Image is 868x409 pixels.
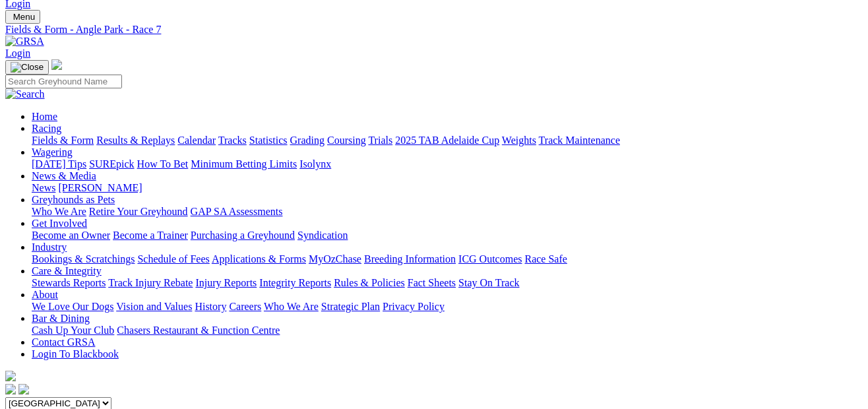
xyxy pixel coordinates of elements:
[117,325,280,336] a: Chasers Restaurant & Function Centre
[32,170,96,181] a: News & Media
[195,301,226,312] a: History
[32,253,863,265] div: Industry
[32,301,113,312] a: We Love Our Dogs
[32,111,57,122] a: Home
[108,277,193,288] a: Track Injury Rebate
[458,253,522,265] a: ICG Outcomes
[32,265,102,276] a: Care & Integrity
[32,277,106,288] a: Stewards Reports
[299,158,331,170] a: Isolynx
[32,218,87,229] a: Get Involved
[177,135,216,146] a: Calendar
[32,348,119,360] a: Login To Blackbook
[368,135,392,146] a: Trials
[5,88,45,100] img: Search
[32,325,114,336] a: Cash Up Your Club
[524,253,567,265] a: Race Safe
[5,10,40,24] button: Toggle navigation
[11,62,44,73] img: Close
[327,135,366,146] a: Coursing
[395,135,499,146] a: 2025 TAB Adelaide Cup
[32,206,863,218] div: Greyhounds as Pets
[32,301,863,313] div: About
[334,277,405,288] a: Rules & Policies
[5,60,49,75] button: Toggle navigation
[51,59,62,70] img: logo-grsa-white.png
[297,230,348,241] a: Syndication
[32,146,73,158] a: Wagering
[32,123,61,134] a: Racing
[32,158,863,170] div: Wagering
[18,384,29,394] img: twitter.svg
[290,135,325,146] a: Grading
[218,135,247,146] a: Tracks
[502,135,536,146] a: Weights
[259,277,331,288] a: Integrity Reports
[229,301,261,312] a: Careers
[32,313,90,324] a: Bar & Dining
[89,158,134,170] a: SUREpick
[5,47,30,59] a: Login
[249,135,288,146] a: Statistics
[32,230,863,241] div: Get Involved
[96,135,175,146] a: Results & Replays
[137,253,209,265] a: Schedule of Fees
[137,158,189,170] a: How To Bet
[321,301,380,312] a: Strategic Plan
[195,277,257,288] a: Injury Reports
[191,158,297,170] a: Minimum Betting Limits
[5,384,16,394] img: facebook.svg
[32,182,863,194] div: News & Media
[191,230,295,241] a: Purchasing a Greyhound
[58,182,142,193] a: [PERSON_NAME]
[383,301,445,312] a: Privacy Policy
[32,277,863,289] div: Care & Integrity
[309,253,361,265] a: MyOzChase
[539,135,620,146] a: Track Maintenance
[32,135,863,146] div: Racing
[212,253,306,265] a: Applications & Forms
[32,182,55,193] a: News
[113,230,188,241] a: Become a Trainer
[32,325,863,336] div: Bar & Dining
[32,206,86,217] a: Who We Are
[5,75,122,88] input: Search
[364,253,456,265] a: Breeding Information
[32,289,58,300] a: About
[32,135,94,146] a: Fields & Form
[264,301,319,312] a: Who We Are
[13,12,35,22] span: Menu
[5,36,44,47] img: GRSA
[408,277,456,288] a: Fact Sheets
[5,24,863,36] a: Fields & Form - Angle Park - Race 7
[116,301,192,312] a: Vision and Values
[191,206,283,217] a: GAP SA Assessments
[5,371,16,381] img: logo-grsa-white.png
[32,253,135,265] a: Bookings & Scratchings
[89,206,188,217] a: Retire Your Greyhound
[32,158,86,170] a: [DATE] Tips
[458,277,519,288] a: Stay On Track
[32,230,110,241] a: Become an Owner
[32,336,95,348] a: Contact GRSA
[32,241,67,253] a: Industry
[32,194,115,205] a: Greyhounds as Pets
